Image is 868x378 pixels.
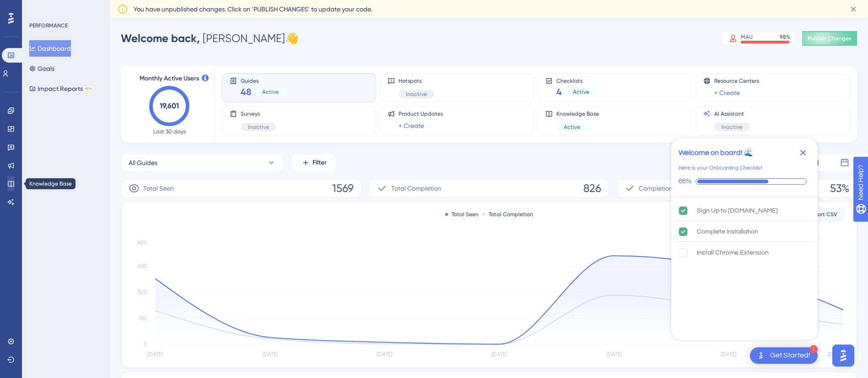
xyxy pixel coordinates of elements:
button: Filter [291,154,337,172]
span: Welcome back, [121,32,200,45]
div: Checklist Container [671,138,818,340]
tspan: [DATE] [147,351,163,357]
tspan: 600 [137,239,147,245]
span: Publish Changes [808,35,852,42]
span: 48 [241,85,251,98]
span: Surveys [241,110,276,117]
span: Active [564,123,580,131]
span: Hotspots [399,77,434,85]
div: Checklist progress: 66% [679,177,810,186]
button: All Guides [121,154,284,172]
div: Open Get Started! checklist, remaining modules: 1 [750,347,818,364]
tspan: 0 [144,341,147,347]
span: AI Assistant [714,110,750,117]
button: Publish Changes [802,31,857,46]
a: + Create [714,87,740,98]
div: Sign Up to [DOMAIN_NAME] [697,205,778,216]
div: Total Seen [445,211,479,218]
tspan: 150 [139,315,147,321]
tspan: [DATE] [262,351,278,357]
span: 4 [556,85,562,98]
span: Total Seen [143,183,174,194]
div: Complete Installation [697,226,758,237]
div: Complete Installation is complete. [675,222,814,242]
div: Total Completion [482,211,533,218]
tspan: 450 [138,263,147,269]
div: Install Chrome Extension [697,247,769,258]
div: Get Started! [770,351,810,361]
div: Here is your Onboarding Checklist [679,164,762,173]
text: 19,601 [160,101,179,110]
tspan: [DATE] [377,351,392,357]
span: Active [262,88,279,96]
div: [PERSON_NAME] 👋 [121,31,299,46]
span: Inactive [248,123,269,131]
span: Export CSV [809,211,837,218]
span: Completion Rate [639,183,688,194]
tspan: [DATE] [828,351,843,357]
div: Sign Up to UserGuiding.com is complete. [675,201,814,221]
div: MAU [741,33,753,41]
span: Filter [313,157,327,168]
span: 826 [583,181,601,196]
button: Impact ReportsBETA [29,80,93,97]
span: Inactive [722,123,743,131]
span: 53% [830,181,849,196]
span: Resource Centers [714,77,759,85]
iframe: UserGuiding AI Assistant Launcher [830,342,857,369]
a: + Create [399,120,424,131]
div: Install Chrome Extension is incomplete. [675,243,814,263]
span: Knowledge Base [556,110,599,117]
button: Dashboard [29,40,71,57]
tspan: [DATE] [606,351,622,357]
span: Monthly Active Users [140,73,199,84]
span: Inactive [406,91,427,98]
tspan: 300 [137,289,147,295]
span: All Guides [129,157,157,168]
div: BETA [85,86,93,91]
div: 66% [679,177,692,186]
tspan: [DATE] [721,351,736,357]
span: 1569 [332,181,354,196]
div: Checklist items [671,197,818,338]
button: Export CSV [800,207,846,222]
span: Total Completion [391,183,441,194]
div: Welcome on board! 🌊 [679,147,753,158]
div: 1 [809,345,818,353]
span: Product Updates [399,110,443,117]
div: 98 % [780,33,790,41]
span: Last 30 days [153,128,186,135]
button: Goals [29,60,54,77]
div: Close Checklist [796,145,810,160]
img: launcher-image-alternative-text [755,350,766,361]
span: Active [573,88,589,96]
span: Need Help? [22,2,57,13]
span: Checklists [556,77,597,84]
span: You have unpublished changes. Click on ‘PUBLISH CHANGES’ to update your code. [134,4,372,15]
span: Guides [241,77,286,84]
div: PERFORMANCE [29,22,68,29]
tspan: [DATE] [491,351,507,357]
